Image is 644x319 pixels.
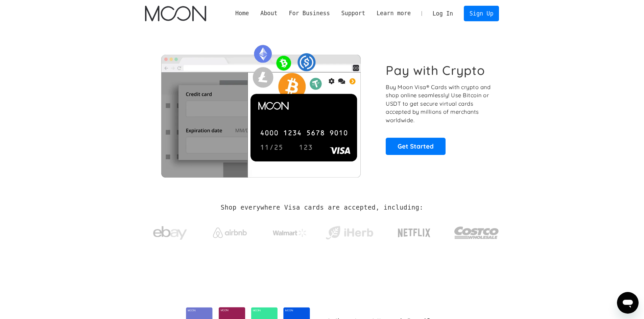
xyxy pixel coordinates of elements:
[289,9,330,18] div: For Business
[386,138,446,155] a: Get Started
[324,217,375,245] a: iHerb
[205,221,255,241] a: Airbnb
[153,222,187,244] img: ebay
[264,222,315,240] a: Walmart
[145,216,195,247] a: ebay
[230,9,255,18] a: Home
[255,9,283,18] div: About
[386,83,492,125] p: Buy Moon Visa® Cards with crypto and shop online seamlessly! Use Bitcoin or USDT to get secure vi...
[145,6,206,21] a: home
[324,224,375,242] img: iHerb
[145,40,377,177] img: Moon Cards let you spend your crypto anywhere Visa is accepted.
[384,218,445,245] a: Netflix
[341,9,365,18] div: Support
[617,292,639,314] iframe: Button to launch messaging window
[454,213,499,249] a: Costco
[221,204,423,211] h2: Shop everywhere Visa cards are accepted, including:
[283,9,336,18] div: For Business
[377,9,411,18] div: Learn more
[427,6,459,21] a: Log In
[464,6,499,21] a: Sign Up
[397,224,431,241] img: Netflix
[371,9,416,18] div: Learn more
[386,63,485,78] h1: Pay with Crypto
[273,229,307,237] img: Walmart
[145,6,206,21] img: Moon Logo
[260,9,278,18] div: About
[213,228,247,238] img: Airbnb
[454,220,499,245] img: Costco
[336,9,371,18] div: Support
